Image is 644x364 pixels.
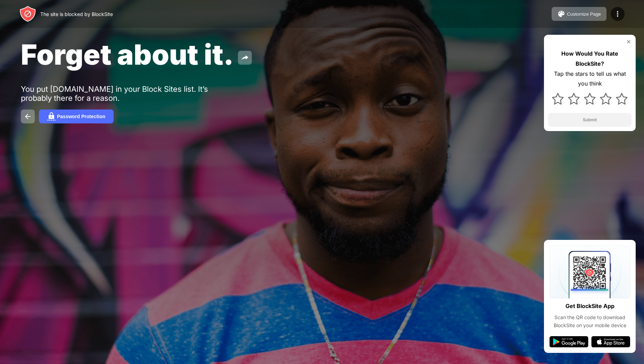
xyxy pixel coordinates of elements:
[241,54,249,62] img: share.svg
[21,84,236,103] div: You put [DOMAIN_NAME] in your Block Sites list. It’s probably there for a reason.
[21,38,234,71] span: Forget about it.
[565,301,614,311] div: Get BlockSite App
[19,6,36,22] img: header-logo.svg
[47,112,56,121] img: password.svg
[568,93,580,105] img: star.svg
[24,112,32,121] img: back.svg
[584,93,596,105] img: star.svg
[616,93,628,105] img: star.svg
[39,110,114,123] button: Password Protection
[600,93,612,105] img: star.svg
[567,11,601,17] div: Customize Page
[552,93,564,105] img: star.svg
[557,10,565,18] img: pallet.svg
[548,69,631,89] div: Tap the stars to tell us what you think
[552,7,606,21] button: Customize Page
[40,11,113,17] div: The site is blocked by BlockSite
[591,336,630,347] img: app-store.svg
[548,113,631,127] button: Submit
[613,10,622,18] img: menu-icon.svg
[550,314,630,329] div: Scan the QR code to download BlockSite on your mobile device
[548,49,631,69] div: How Would You Rate BlockSite?
[550,336,588,347] img: google-play.svg
[550,245,630,298] img: qrcode.svg
[626,39,631,45] img: rate-us-close.svg
[57,114,105,119] div: Password Protection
